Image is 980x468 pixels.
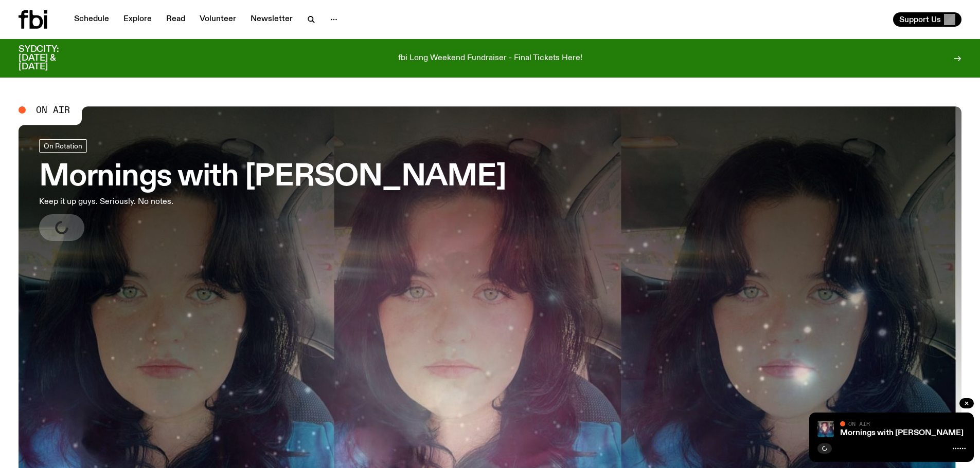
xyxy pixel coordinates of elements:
h3: Mornings with [PERSON_NAME] [39,163,506,192]
h3: SYDCITY: [DATE] & [DATE] [19,45,84,71]
span: On Rotation [44,142,82,150]
a: Mornings with [PERSON_NAME]Keep it up guys. Seriously. No notes. [39,139,506,241]
a: Volunteer [193,12,242,27]
span: On Air [36,105,70,115]
p: fbi Long Weekend Fundraiser - Final Tickets Here! [398,54,582,63]
span: On Air [848,420,870,427]
a: Explore [117,12,158,27]
a: Mornings with [PERSON_NAME] [840,429,964,437]
span: Support Us [899,15,941,24]
a: On Rotation [39,139,87,153]
a: Newsletter [244,12,299,27]
button: Support Us [893,12,961,27]
p: Keep it up guys. Seriously. No notes. [39,196,302,208]
a: Schedule [68,12,115,27]
a: Read [160,12,191,27]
